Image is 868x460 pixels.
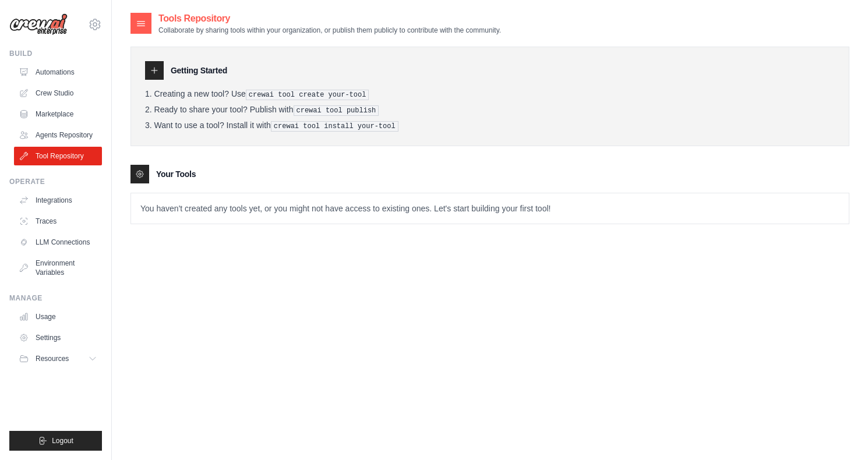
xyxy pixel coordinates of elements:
a: Integrations [14,191,102,210]
h3: Getting Started [171,65,227,76]
a: Marketplace [14,105,102,123]
a: Traces [14,212,102,231]
p: You haven't created any tools yet, or you might not have access to existing ones. Let's start bui... [131,193,849,224]
a: Settings [14,328,102,347]
a: Agents Repository [14,126,102,144]
pre: crewai tool publish [294,105,379,116]
a: Automations [14,63,102,82]
pre: crewai tool install your-tool [271,121,398,132]
a: LLM Connections [14,233,102,252]
div: Manage [9,293,102,303]
a: Tool Repository [14,147,102,165]
h2: Tools Repository [158,12,501,26]
button: Resources [14,349,102,368]
a: Environment Variables [14,254,102,282]
button: Logout [9,431,102,451]
a: Crew Studio [14,84,102,102]
div: Build [9,49,102,58]
li: Ready to share your tool? Publish with [145,105,835,116]
span: Logout [52,436,73,445]
pre: crewai tool create your-tool [246,90,369,100]
li: Want to use a tool? Install it with [145,121,835,132]
li: Creating a new tool? Use [145,89,835,100]
p: Collaborate by sharing tools within your organization, or publish them publicly to contribute wit... [158,26,501,35]
span: Resources [36,354,69,363]
div: Operate [9,177,102,186]
img: Logo [9,13,68,36]
a: Usage [14,307,102,326]
h3: Your Tools [156,168,196,180]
